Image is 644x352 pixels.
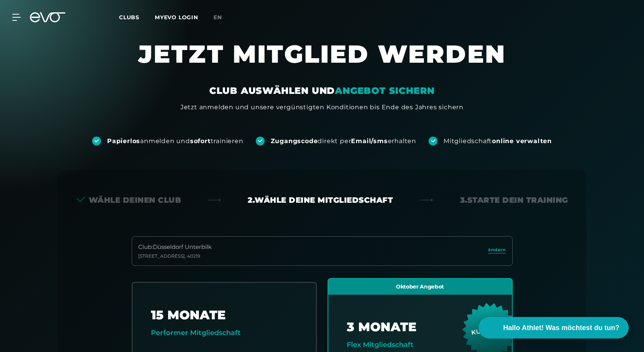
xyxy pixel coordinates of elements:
[492,137,552,145] strong: online verwalten
[214,14,222,21] span: en
[271,137,416,145] div: direkt per erhalten
[138,243,212,252] div: Club : Düsseldorf Unterbilk
[503,323,619,333] span: Hallo Athlet! Was möchtest du tun?
[190,137,211,145] strong: sofort
[488,247,506,253] span: ändern
[460,195,568,205] div: 3. Starte dein Training
[351,137,387,145] strong: Email/sms
[76,195,181,205] div: Wähle deinen Club
[107,137,140,145] strong: Papierlos
[209,85,435,97] div: CLUB AUSWÄHLEN UND
[180,103,464,112] div: Jetzt anmelden und unsere vergünstigten Konditionen bis Ende des Jahres sichern
[214,13,231,22] a: en
[119,13,155,21] a: Clubs
[444,137,552,145] div: Mitgliedschaft
[335,85,435,96] em: ANGEBOT SICHERN
[92,38,553,85] h1: JETZT MITGLIED WERDEN
[488,247,506,255] a: ändern
[107,137,243,145] div: anmelden und trainieren
[248,195,393,205] div: 2. Wähle deine Mitgliedschaft
[478,317,629,339] button: Hallo Athlet! Was möchtest du tun?
[155,14,198,21] a: MYEVO LOGIN
[119,14,139,21] span: Clubs
[138,253,212,259] div: [STREET_ADDRESS] , 40219
[271,137,318,145] strong: Zugangscode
